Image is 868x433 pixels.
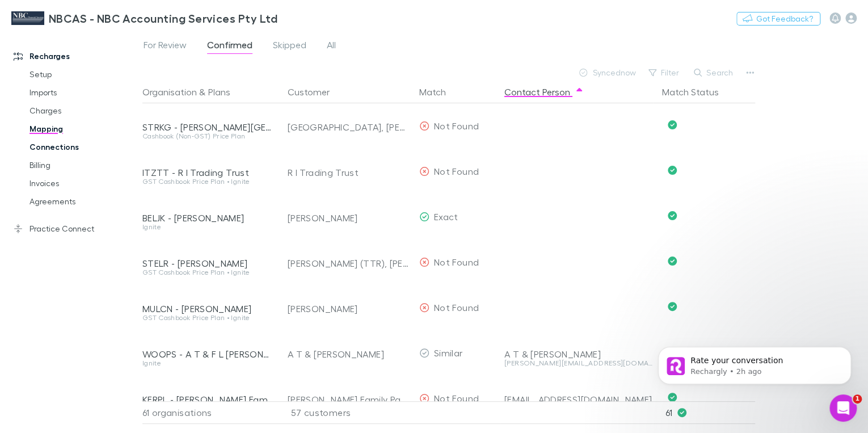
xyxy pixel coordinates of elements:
[11,11,44,25] img: NBCAS - NBC Accounting Services Pty Ltd's Logo
[142,121,274,133] div: STRKG - [PERSON_NAME][GEOGRAPHIC_DATA]
[18,65,147,83] a: Setup
[662,81,732,103] button: Match Status
[288,81,343,103] button: Customer
[142,303,274,314] div: MULCN - [PERSON_NAME]
[736,12,820,26] button: Got Feedback?
[504,394,653,405] div: [EMAIL_ADDRESS][DOMAIN_NAME]
[668,302,677,311] svg: Confirmed
[578,65,643,81] div: now
[504,348,653,360] div: A T & [PERSON_NAME]
[641,323,868,402] iframe: Intercom notifications message
[49,11,277,25] h3: NBCAS - NBC Accounting Services Pty Ltd
[829,394,857,422] iframe: Intercom live chat
[208,81,230,103] button: Plans
[18,156,147,174] a: Billing
[142,269,274,276] div: GST Cashbook Price Plan • Ignite
[273,39,306,54] span: Skipped
[142,212,274,224] div: BELJK - [PERSON_NAME]
[142,178,274,185] div: GST Cashbook Price Plan • Ignite
[668,257,677,266] svg: Confirmed
[688,66,740,79] button: Search
[18,83,147,102] a: Imports
[18,192,147,211] a: Agreements
[142,394,274,405] div: KERPL - [PERSON_NAME] Family Pastoral Co Pty Ltd
[288,195,410,241] div: [PERSON_NAME]
[504,360,653,367] div: [PERSON_NAME][EMAIL_ADDRESS][DOMAIN_NAME]
[434,166,479,176] span: Not Found
[142,133,274,140] div: Cashbook (Non-GST) Price Plan
[18,120,147,138] a: Mapping
[142,348,274,360] div: WOOPS - A T & F L [PERSON_NAME]
[434,393,479,403] span: Not Found
[434,302,479,313] span: Not Found
[288,377,410,422] div: [PERSON_NAME] Family Pastoral Co Pty Ltd
[18,102,147,120] a: Charges
[142,81,274,103] div: &
[288,241,410,286] div: [PERSON_NAME] (TTR), [PERSON_NAME]
[327,39,336,54] span: All
[668,166,677,175] svg: Confirmed
[434,347,463,358] span: Similar
[288,286,410,331] div: [PERSON_NAME]
[434,211,458,222] span: Exact
[142,360,274,367] div: Ignite
[142,224,274,230] div: Ignite
[504,81,584,103] button: Contact Person
[419,81,460,103] button: Match
[142,401,279,424] div: 61 organisations
[434,257,479,267] span: Not Found
[668,211,677,220] svg: Confirmed
[18,138,147,156] a: Connections
[142,167,274,178] div: ITZTT - R I Trading Trust
[288,104,410,150] div: [GEOGRAPHIC_DATA], [PERSON_NAME]
[144,39,187,54] span: For Review
[665,402,755,423] p: 61
[5,5,284,32] a: NBCAS - NBC Accounting Services Pty Ltd
[2,220,147,238] a: Practice Connect
[593,68,621,77] span: Synced
[434,120,479,131] span: Not Found
[853,394,862,403] span: 1
[2,47,147,65] a: Recharges
[643,66,686,79] button: Filter
[288,150,410,195] div: R I Trading Trust
[18,174,147,192] a: Invoices
[668,120,677,129] svg: Confirmed
[142,258,274,269] div: STELR - [PERSON_NAME]
[142,81,197,103] button: Organisation
[142,314,274,321] div: GST Cashbook Price Plan • Ignite
[279,401,415,424] div: 57 customers
[207,39,252,54] span: Confirmed
[288,331,410,377] div: A T & [PERSON_NAME]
